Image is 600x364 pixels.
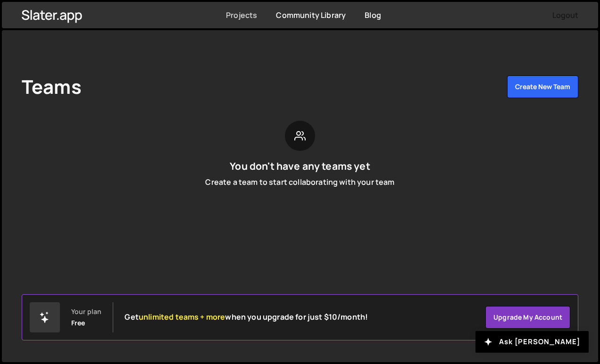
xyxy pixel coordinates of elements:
a: Projects [226,10,257,20]
h2: You don't have any teams yet [230,160,370,172]
span: unlimited teams + more [139,312,225,322]
h2: Get when you upgrade for just $10/month! [125,313,368,322]
div: Your plan [71,308,101,315]
a: Upgrade my account [485,306,570,329]
p: Create a team to start collaborating with your team [205,177,394,187]
a: Community Library [276,10,346,20]
button: Create New Team [507,75,578,98]
h1: Teams [22,75,82,98]
div: Free [71,319,85,327]
button: Logout [552,7,578,24]
button: Ask [PERSON_NAME] [475,331,589,353]
a: Blog [365,10,381,20]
